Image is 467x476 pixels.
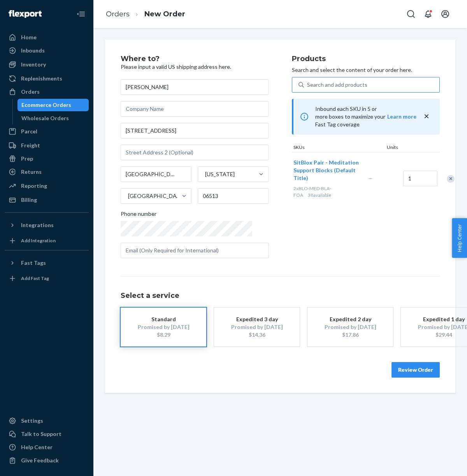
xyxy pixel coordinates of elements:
[437,6,453,22] button: Open account menu
[9,10,42,18] img: Flexport logo
[121,243,269,258] input: Email (Only Required for International)
[21,196,37,204] div: Billing
[292,55,440,63] h2: Products
[100,3,191,26] ol: breadcrumbs
[21,75,62,82] div: Replenishments
[226,315,288,323] div: Expedited 3 day
[5,428,89,440] a: Talk to Support
[21,101,71,109] div: Ecommerce Orders
[5,44,89,57] a: Inbounds
[319,323,381,331] div: Promised by [DATE]
[21,443,53,451] div: Help Center
[5,139,89,152] a: Freight
[5,194,89,206] a: Billing
[127,192,128,200] input: [GEOGRAPHIC_DATA]
[21,155,33,163] div: Prep
[292,144,385,152] div: SKUs
[106,10,130,18] a: Orders
[128,192,181,200] div: [GEOGRAPHIC_DATA]
[307,81,367,89] div: Search and add products
[5,152,89,165] a: Prep
[387,113,416,121] button: Learn more
[5,272,89,285] a: Add Fast Tag
[319,331,381,339] div: $17.86
[293,159,359,181] span: SitBlox Pair - Meditation Support Blocks (Default Title)
[198,188,269,204] input: ZIP Code
[423,112,430,121] button: close
[121,145,269,160] input: Street Address 2 (Optional)
[392,362,440,378] button: Review Order
[21,128,37,135] div: Parcel
[21,221,54,229] div: Integrations
[121,101,269,117] input: Company Name
[292,66,440,74] p: Search and select the content of your order here.
[319,315,381,323] div: Expedited 2 day
[226,323,288,331] div: Promised by [DATE]
[420,6,436,22] button: Open notifications
[226,331,288,339] div: $14.36
[18,112,89,124] a: Wholesale Orders
[293,159,359,182] button: SitBlox Pair - Meditation Support Blocks (Default Title)
[21,275,49,282] div: Add Fast Tag
[447,175,455,183] div: Remove Item
[5,454,89,467] button: Give Feedback
[121,210,156,221] span: Phone number
[132,323,195,331] div: Promised by [DATE]
[214,308,300,346] button: Expedited 3 dayPromised by [DATE]$14.36
[21,168,42,176] div: Returns
[132,315,195,323] div: Standard
[21,61,46,68] div: Inventory
[5,86,89,98] a: Orders
[21,33,37,41] div: Home
[385,144,420,152] div: Units
[18,99,89,111] a: Ecommerce Orders
[121,63,269,71] p: Please input a valid US shipping address here.
[308,192,331,198] span: 38 available
[5,180,89,192] a: Reporting
[132,331,195,339] div: $8.29
[21,417,43,425] div: Settings
[21,114,69,122] div: Wholesale Orders
[121,308,206,346] button: StandardPromised by [DATE]$8.29
[5,441,89,453] a: Help Center
[73,6,89,22] button: Close Navigation
[5,58,89,71] a: Inventory
[21,259,46,267] div: Fast Tags
[21,237,56,244] div: Add Integration
[307,308,393,346] button: Expedited 2 dayPromised by [DATE]$17.86
[204,170,205,178] input: [US_STATE]
[121,166,191,182] input: City
[5,257,89,269] button: Fast Tags
[21,47,45,54] div: Inbounds
[293,185,331,198] span: 2xBLO-MED-BLA-FOA
[121,79,269,95] input: First & Last Name
[5,166,89,178] a: Returns
[21,182,47,190] div: Reporting
[21,430,61,438] div: Talk to Support
[121,292,440,300] h1: Select a service
[121,55,269,63] h2: Where to?
[21,142,40,149] div: Freight
[144,10,185,18] a: New Order
[5,31,89,44] a: Home
[452,218,467,258] button: Help Center
[21,88,40,96] div: Orders
[5,415,89,427] a: Settings
[403,171,437,186] input: Quantity
[5,72,89,85] a: Replenishments
[5,219,89,231] button: Integrations
[5,234,89,247] a: Add Integration
[5,125,89,138] a: Parcel
[292,99,440,135] div: Inbound each SKU in 5 or more boxes to maximize your Fast Tag coverage
[21,457,59,464] div: Give Feedback
[403,6,419,22] button: Open Search Box
[368,175,373,182] span: —
[121,123,269,138] input: Street Address
[205,170,235,178] div: [US_STATE]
